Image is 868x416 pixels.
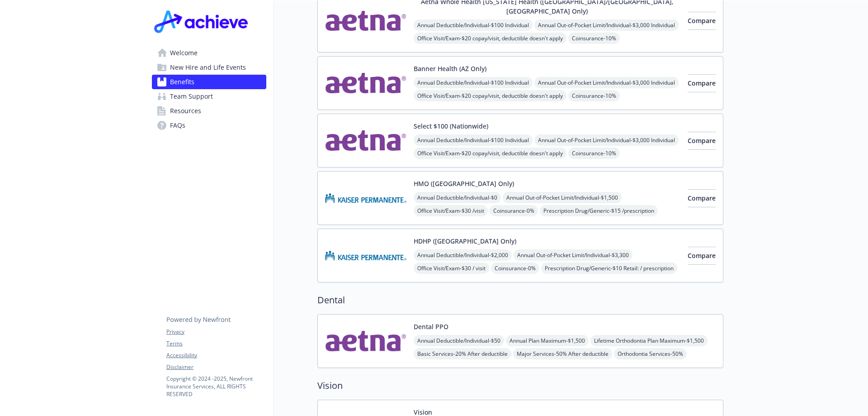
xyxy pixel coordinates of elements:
span: Orthodontia Services - 50% [614,348,687,359]
span: Compare [688,136,716,145]
a: Privacy [166,328,266,336]
button: Compare [688,132,716,150]
span: Coinsurance - 10% [568,90,620,101]
img: Aetna Inc carrier logo [325,121,406,160]
button: Select $100 (Nationwide) [414,121,488,131]
span: Annual Out-of-Pocket Limit/Individual - $1,500 [503,192,622,203]
span: Resources [170,104,201,118]
button: Compare [688,12,716,30]
button: Banner Health (AZ Only) [414,64,486,73]
span: Compare [688,16,716,25]
span: Coinsurance - 0% [491,263,539,274]
a: Team Support [152,89,266,104]
button: Compare [688,189,716,207]
h2: Vision [317,379,723,392]
span: Annual Out-of-Pocket Limit/Individual - $3,000 Individual [534,134,679,146]
button: Compare [688,74,716,92]
span: Prescription Drug/Generic - $15 /prescription [540,205,658,216]
span: Office Visit/Exam - $30 / visit [414,263,489,274]
span: Office Visit/Exam - $20 copay/visit, deductible doesn't apply [414,90,566,101]
span: Lifetime Orthodontia Plan Maximum - $1,500 [590,335,708,346]
a: FAQs [152,118,266,133]
span: Welcome [170,46,198,60]
span: Annual Deductible/Individual - $100 Individual [414,77,533,88]
span: Annual Deductible/Individual - $50 [414,335,504,346]
img: Aetna Inc carrier logo [325,322,406,360]
span: Annual Deductible/Individual - $100 Individual [414,19,533,31]
a: Welcome [152,46,266,60]
span: Compare [688,251,716,260]
span: Annual Out-of-Pocket Limit/Individual - $3,000 Individual [534,19,679,31]
span: Annual Deductible/Individual - $100 Individual [414,134,533,146]
span: Basic Services - 20% After deductible [414,348,511,359]
a: New Hire and Life Events [152,60,266,75]
span: Major Services - 50% After deductible [513,348,612,359]
span: Annual Deductible/Individual - $0 [414,192,501,203]
a: Disclaimer [166,363,266,371]
img: Aetna Inc carrier logo [325,64,406,102]
span: Office Visit/Exam - $20 copay/visit, deductible doesn't apply [414,148,566,159]
button: HDHP ([GEOGRAPHIC_DATA] Only) [414,236,516,246]
a: Terms [166,339,266,348]
img: Kaiser Permanente Insurance Company carrier logo [325,236,406,275]
span: Team Support [170,89,213,104]
span: Benefits [170,75,194,89]
span: Annual Out-of-Pocket Limit/Individual - $3,000 Individual [534,77,679,88]
p: Copyright © 2024 - 2025 , Newfront Insurance Services, ALL RIGHTS RESERVED [166,375,266,398]
a: Benefits [152,75,266,89]
button: HMO ([GEOGRAPHIC_DATA] Only) [414,179,514,188]
span: Coinsurance - 10% [568,33,620,44]
span: Prescription Drug/Generic - $10 Retail: / prescription [541,263,677,274]
span: Coinsurance - 0% [490,205,538,216]
a: Resources [152,104,266,118]
span: Annual Out-of-Pocket Limit/Individual - $3,300 [514,249,632,261]
h2: Dental [317,293,723,307]
a: Accessibility [166,351,266,359]
span: Office Visit/Exam - $30 /visit [414,205,488,216]
button: Dental PPO [414,322,448,331]
span: FAQs [170,118,185,133]
span: Office Visit/Exam - $20 copay/visit, deductible doesn't apply [414,33,566,44]
button: Compare [688,247,716,265]
span: Compare [688,79,716,87]
span: Coinsurance - 10% [568,148,620,159]
img: Kaiser Permanente Insurance Company carrier logo [325,179,406,217]
span: New Hire and Life Events [170,60,246,75]
span: Compare [688,194,716,202]
span: Annual Deductible/Individual - $2,000 [414,249,512,261]
span: Annual Plan Maximum - $1,500 [506,335,589,346]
